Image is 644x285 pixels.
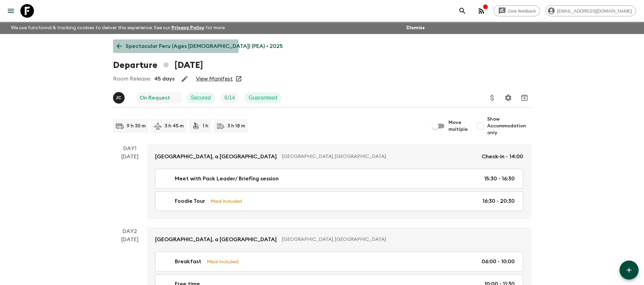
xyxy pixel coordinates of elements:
p: Meal Included [207,258,238,265]
p: Meal Included [210,197,242,205]
button: Update Price, Early Bird Discount and Costs [485,91,499,105]
p: Meet with Pack Leader/ Briefing session [175,175,279,183]
a: Foodie TourMeal Included16:30 - 20:30 [155,191,523,211]
div: [DATE] [121,153,139,219]
button: JC [113,92,126,104]
span: Move multiple [448,119,468,133]
p: 9 h 30 m [127,123,146,129]
p: 1 h [203,123,208,129]
p: 6 / 14 [224,94,235,102]
span: Show Accommodation only [487,116,531,136]
a: Spectacular Peru (Ages [DEMOGRAPHIC_DATA]) (PEA) • 2025 [113,39,287,53]
p: [GEOGRAPHIC_DATA], [GEOGRAPHIC_DATA] [282,236,518,243]
a: View Manifest [196,75,233,82]
p: Secured [191,94,211,102]
a: Meet with Pack Leader/ Briefing session15:30 - 16:30 [155,169,523,189]
span: Julio Camacho [113,94,126,100]
p: On Request [140,94,170,102]
p: Check-in - 14:00 [482,153,523,161]
p: 16:30 - 20:30 [482,197,515,205]
div: Trip Fill [220,92,239,103]
p: We use functional & tracking cookies to deliver this experience. See our for more. [8,22,228,34]
a: Privacy Policy [171,25,204,30]
span: [EMAIL_ADDRESS][DOMAIN_NAME] [553,8,636,14]
a: BreakfastMeal Included06:00 - 10:00 [155,252,523,271]
h1: Departure [DATE] [113,58,203,72]
p: J C [116,95,122,101]
p: Day 1 [113,144,147,153]
button: Settings [501,91,515,105]
p: Spectacular Peru (Ages [DEMOGRAPHIC_DATA]) (PEA) • 2025 [126,42,283,50]
p: Room Release: [113,75,151,83]
a: [GEOGRAPHIC_DATA], a [GEOGRAPHIC_DATA][GEOGRAPHIC_DATA], [GEOGRAPHIC_DATA]Check-in - 14:00 [147,144,531,169]
p: 3 h 18 m [227,123,245,129]
p: 06:00 - 10:00 [482,257,515,266]
p: [GEOGRAPHIC_DATA], a [GEOGRAPHIC_DATA] [155,153,277,161]
div: [EMAIL_ADDRESS][DOMAIN_NAME] [546,5,636,16]
p: 15:30 - 16:30 [484,175,515,183]
button: menu [4,4,18,18]
p: Breakfast [175,257,201,266]
p: [GEOGRAPHIC_DATA], [GEOGRAPHIC_DATA] [282,153,476,160]
p: Guaranteed [249,94,277,102]
p: Day 2 [113,227,147,235]
button: search adventures [456,4,469,18]
div: Secured [187,92,215,103]
button: Dismiss [405,23,426,33]
button: Archive (Completed, Cancelled or Unsynced Departures only) [518,91,531,105]
a: Give feedback [494,5,540,16]
a: [GEOGRAPHIC_DATA], a [GEOGRAPHIC_DATA][GEOGRAPHIC_DATA], [GEOGRAPHIC_DATA] [147,227,531,252]
p: [GEOGRAPHIC_DATA], a [GEOGRAPHIC_DATA] [155,235,277,244]
p: 45 days [154,75,174,83]
p: Foodie Tour [175,197,205,205]
span: Give feedback [504,8,540,14]
p: 3 h 45 m [165,123,184,129]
